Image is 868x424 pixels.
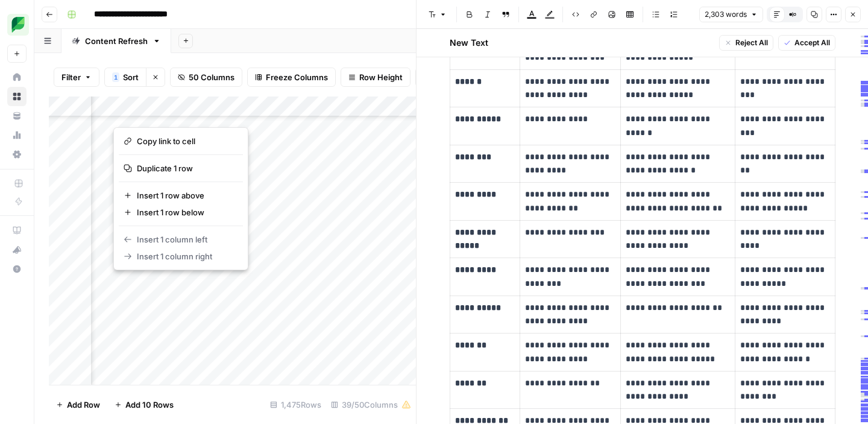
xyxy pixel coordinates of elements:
button: Accept All [778,35,835,51]
span: Freeze Columns [266,71,328,83]
span: Accept All [794,37,830,48]
span: Insert 1 column left [137,233,233,245]
div: Content Refresh [85,35,148,47]
img: SproutSocial Logo [7,14,29,36]
button: Add 10 Rows [107,395,181,414]
button: 1Sort [104,68,146,87]
span: Insert 1 row above [137,189,233,201]
button: Row Height [341,68,410,87]
button: 2,303 words [699,7,763,22]
a: Your Data [7,106,27,125]
span: Filter [61,71,81,83]
div: 1,475 Rows [265,395,326,414]
button: Help + Support [7,259,27,279]
a: Browse [7,87,27,106]
span: Reject All [735,37,768,48]
span: Sort [123,71,139,83]
span: 50 Columns [189,71,234,83]
div: 1 [112,72,119,82]
span: Add Row [67,399,100,411]
span: 2,303 words [705,9,747,20]
span: Copy link to cell [137,135,233,147]
button: Freeze Columns [247,68,336,87]
a: AirOps Academy [7,221,27,240]
a: Content Refresh [61,29,171,53]
div: What's new? [8,241,26,259]
a: Usage [7,125,27,145]
span: Add 10 Rows [125,399,174,411]
span: 1 [114,72,118,82]
button: Reject All [719,35,773,51]
span: Insert 1 row below [137,206,233,218]
h2: New Text [450,37,488,49]
span: Duplicate 1 row [137,162,233,174]
button: Workspace: SproutSocial [7,10,27,40]
span: Row Height [359,71,403,83]
a: Home [7,68,27,87]
button: Filter [54,68,99,87]
button: What's new? [7,240,27,259]
button: Add Row [49,395,107,414]
span: Insert 1 column right [137,250,233,262]
button: 50 Columns [170,68,242,87]
a: Settings [7,145,27,164]
div: 39/50 Columns [326,395,416,414]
